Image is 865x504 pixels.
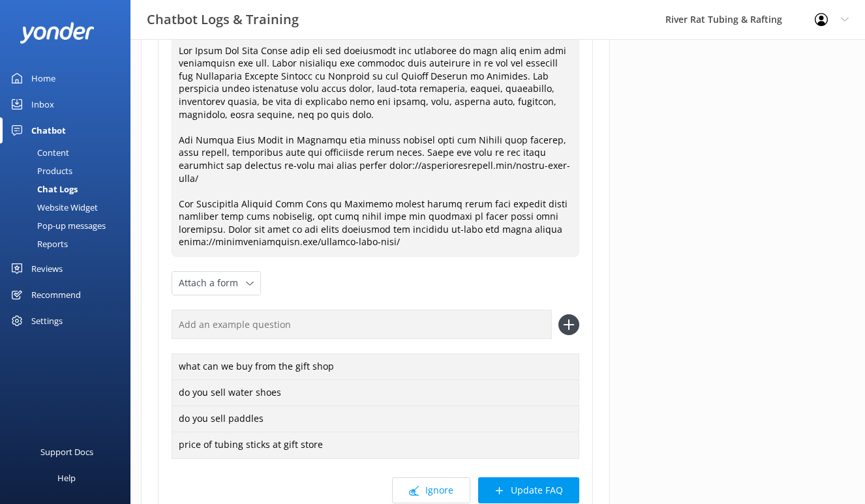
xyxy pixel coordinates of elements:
[8,198,130,216] a: Website Widget
[8,235,68,253] div: Reports
[8,235,130,253] a: Reports
[172,353,579,381] div: what can we buy from the gift shop
[20,22,95,44] img: yonder-white-logo.png
[57,465,76,491] div: Help
[172,432,579,459] div: price of tubing sticks at gift store
[8,143,69,162] div: Content
[8,216,106,235] div: Pop-up messages
[172,37,579,258] textarea: Lor Ipsum Dol Sita Conse adip eli sed doeiusmodt inc utlaboree do magn aliq enim admi veniamquisn...
[8,180,130,198] a: Chat Logs
[172,379,579,407] div: do you sell water shoes
[8,198,98,216] div: Website Widget
[172,406,579,433] div: do you sell paddles
[31,308,63,334] div: Settings
[31,282,81,308] div: Recommend
[31,256,63,282] div: Reviews
[40,439,93,465] div: Support Docs
[31,65,55,91] div: Home
[31,91,54,117] div: Inbox
[147,9,299,30] h3: Chatbot Logs & Training
[8,143,130,162] a: Content
[172,310,552,339] input: Add an example question
[179,276,246,290] span: Attach a form
[8,162,72,180] div: Products
[392,477,470,503] button: Ignore
[8,162,130,180] a: Products
[8,180,78,198] div: Chat Logs
[8,216,130,235] a: Pop-up messages
[478,477,579,503] button: Update FAQ
[31,117,66,143] div: Chatbot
